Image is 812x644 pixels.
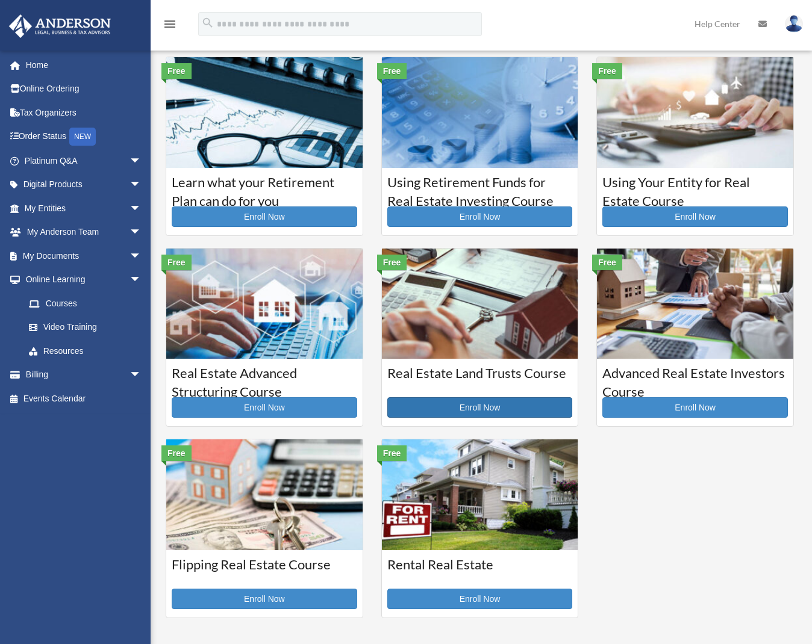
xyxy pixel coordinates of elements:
a: Online Ordering [8,77,160,101]
div: Free [592,63,622,79]
h3: Flipping Real Estate Course [172,556,357,586]
a: Events Calendar [8,386,160,410]
div: NEW [69,128,96,146]
h3: Advanced Real Estate Investors Course [602,364,788,394]
a: Enroll Now [387,589,573,609]
div: Free [377,445,407,461]
h3: Rental Real Estate [387,556,573,586]
a: Enroll Now [172,589,357,609]
a: Enroll Now [387,397,573,418]
div: Free [161,63,192,79]
a: Enroll Now [172,206,357,227]
span: arrow_drop_down [130,244,154,268]
h3: Real Estate Advanced Structuring Course [172,364,357,394]
div: Free [592,255,622,270]
a: My Entitiesarrow_drop_down [8,196,160,220]
span: arrow_drop_down [130,149,154,173]
a: Digital Productsarrow_drop_down [8,173,160,197]
a: Platinum Q&Aarrow_drop_down [8,149,160,173]
a: My Documentsarrow_drop_down [8,244,160,268]
div: Free [161,445,192,461]
a: Enroll Now [602,397,788,418]
a: Tax Organizers [8,101,160,125]
div: Free [161,255,192,270]
a: Order StatusNEW [8,125,160,149]
h3: Learn what your Retirement Plan can do for you [172,173,357,203]
a: menu [163,21,177,31]
h3: Using Retirement Funds for Real Estate Investing Course [387,173,573,203]
h3: Real Estate Land Trusts Course [387,364,573,394]
a: Billingarrow_drop_down [8,363,160,387]
a: Courses [17,291,154,315]
span: arrow_drop_down [130,173,154,197]
div: Free [377,63,407,79]
a: Enroll Now [602,206,788,227]
div: Free [377,255,407,270]
a: Video Training [17,315,160,339]
span: arrow_drop_down [130,268,154,293]
span: arrow_drop_down [130,220,154,245]
a: Online Learningarrow_drop_down [8,268,160,292]
span: arrow_drop_down [130,196,154,221]
img: User Pic [785,15,803,33]
a: Home [8,53,160,77]
a: Enroll Now [172,397,357,418]
h3: Using Your Entity for Real Estate Course [602,173,788,203]
img: Anderson Advisors Platinum Portal [5,14,114,38]
a: Enroll Now [387,206,573,227]
span: arrow_drop_down [130,363,154,388]
a: Resources [17,339,160,363]
a: My Anderson Teamarrow_drop_down [8,220,160,244]
i: menu [163,17,177,31]
i: search [201,16,214,29]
